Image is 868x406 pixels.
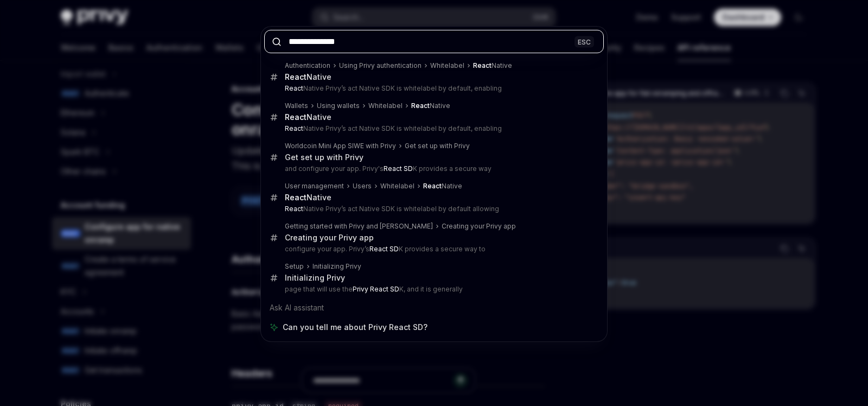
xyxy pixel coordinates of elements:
div: Users [353,182,372,191]
div: Get set up with Privy [405,142,470,150]
p: Native Privy’s act Native SDK is whitelabel by default allowing [285,205,581,213]
div: Ask AI assistant [264,298,604,318]
div: Whitelabel [430,61,464,70]
p: page that will use the K, and it is generally [285,285,581,294]
div: Whitelabel [368,101,403,110]
b: React [473,61,492,69]
div: Initializing Privy [285,273,345,283]
b: React [411,101,430,110]
div: Creating your Privy app [442,222,516,231]
div: Wallets [285,101,308,110]
b: React [285,124,303,132]
b: Privy React SD [353,285,399,293]
div: Native [285,72,331,82]
p: and configure your app. Privy's K provides a secure way [285,164,581,173]
span: Can you tell me about Privy React SD? [283,322,427,333]
b: React SD [369,245,399,253]
b: React [285,112,307,122]
p: configure your app. Privy’s K provides a secure way to [285,245,581,253]
div: Native [473,61,512,70]
p: Native Privy’s act Native SDK is whitelabel by default, enabling [285,124,581,133]
div: Whitelabel [380,182,414,191]
div: Using wallets [317,101,360,110]
div: Native [285,112,331,122]
b: React [285,72,307,81]
div: Get set up with Privy [285,153,363,162]
div: Getting started with Privy and [PERSON_NAME] [285,222,433,231]
div: Setup [285,262,304,271]
b: React SD [384,164,413,173]
div: Native [285,193,331,202]
b: React [423,182,442,190]
b: React [285,84,303,92]
div: Native [411,101,450,110]
div: ESC [575,36,594,47]
div: User management [285,182,344,191]
b: React [285,205,303,213]
div: Authentication [285,61,330,70]
div: Creating your Privy app [285,233,374,243]
div: Worldcoin Mini App SIWE with Privy [285,142,396,150]
div: Native [423,182,462,191]
div: Using Privy authentication [339,61,422,70]
div: Initializing Privy [312,262,361,271]
p: Native Privy’s act Native SDK is whitelabel by default, enabling [285,84,581,93]
b: React [285,193,307,202]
